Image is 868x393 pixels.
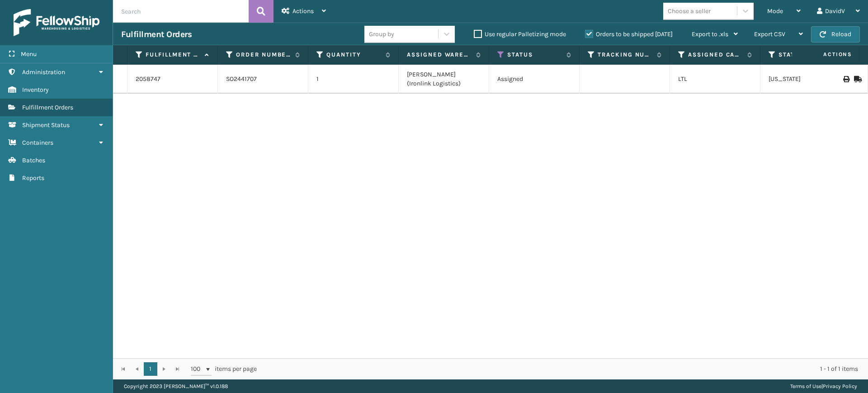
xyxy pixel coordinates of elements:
[668,6,711,16] div: Choose a seller
[670,65,760,94] td: LTL
[326,51,381,59] label: Quantity
[22,121,70,129] span: Shipment Status
[778,51,833,59] label: State
[146,51,200,59] label: Fulfillment Order Id
[14,9,99,36] img: logo
[22,156,45,164] span: Batches
[688,51,743,59] label: Assigned Carrier Service
[692,30,728,38] span: Export to .xls
[407,51,472,59] label: Assigned Warehouse
[21,50,37,58] span: Menu
[269,365,858,374] div: 1 - 1 of 1 items
[191,362,257,376] span: items per page
[585,30,673,38] label: Orders to be shipped [DATE]
[474,30,566,38] label: Use regular Palletizing mode
[124,379,228,393] p: Copyright 2023 [PERSON_NAME]™ v 1.0.188
[22,104,73,111] span: Fulfillment Orders
[22,139,53,147] span: Containers
[767,7,783,15] span: Mode
[854,76,859,82] i: Mark as Shipped
[795,47,858,62] span: Actions
[121,29,192,40] h3: Fulfillment Orders
[507,51,562,59] label: Status
[292,7,314,15] span: Actions
[790,383,821,389] a: Terms of Use
[236,51,291,59] label: Order Number
[218,65,308,94] td: SO2441707
[760,65,851,94] td: [US_STATE]
[136,75,160,84] a: 2058747
[790,379,857,393] div: |
[399,65,489,94] td: [PERSON_NAME] (Ironlink Logistics)
[22,68,65,76] span: Administration
[144,362,157,376] a: 1
[22,86,49,94] span: Inventory
[754,30,785,38] span: Export CSV
[22,174,44,182] span: Reports
[308,65,399,94] td: 1
[811,26,860,43] button: Reload
[823,383,857,389] a: Privacy Policy
[191,365,204,374] span: 100
[843,76,849,82] i: Print BOL
[598,51,652,59] label: Tracking Number
[369,29,394,39] div: Group by
[489,65,580,94] td: Assigned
